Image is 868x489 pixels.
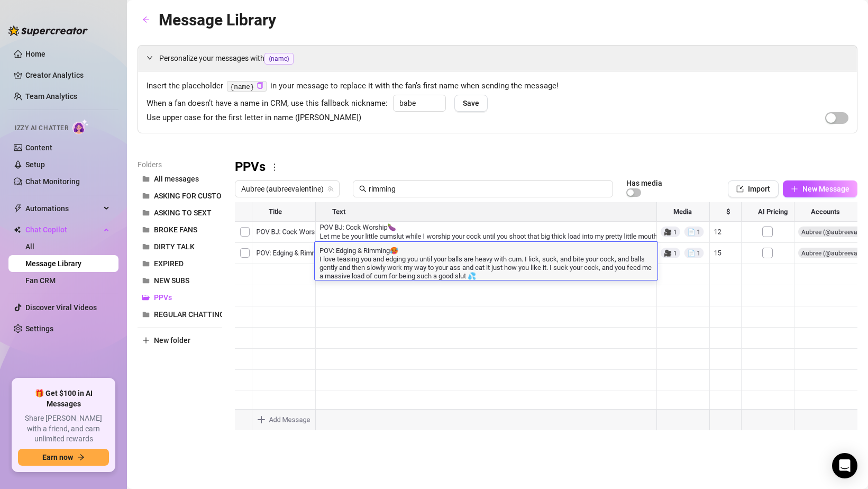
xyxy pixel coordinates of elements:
span: search [359,185,367,193]
span: New folder [154,336,190,345]
span: plus [142,337,150,344]
span: When a fan doesn’t have a name in CRM, use this fallback nickname: [147,97,388,110]
span: Share [PERSON_NAME] with a friend, and earn unlimited rewards [18,413,109,445]
span: folder [142,192,150,200]
a: Creator Analytics [25,67,110,84]
span: import [736,185,744,193]
span: Earn now [42,453,73,461]
button: Earn nowarrow-right [18,449,109,466]
span: folder [142,209,150,216]
button: Import [728,180,779,197]
span: Personalize your messages with [159,52,848,65]
button: Click to Copy [257,82,263,90]
button: REGULAR CHATTING [138,306,222,323]
span: folder [142,226,150,233]
img: AI Chatter [72,119,89,134]
button: BROKE FANS [138,221,222,238]
span: more [270,162,279,172]
span: folder [142,311,150,318]
img: logo-BBDzfeDw.svg [8,25,88,36]
span: EXPIRED [154,259,184,268]
span: folder-open [142,294,150,301]
span: folder [142,277,150,284]
a: Content [25,143,52,152]
a: Setup [25,160,45,169]
span: PPVs [154,293,172,302]
span: copy [257,82,263,89]
span: Chat Copilot [25,221,100,238]
span: Use upper case for the first letter in name ([PERSON_NAME]) [147,112,361,124]
span: REGULAR CHATTING [154,310,225,319]
span: folder [142,260,150,267]
span: thunderbolt [14,204,22,213]
span: folder [142,175,150,183]
a: Message Library [25,259,81,268]
span: Insert the placeholder in your message to replace it with the fan’s first name when sending the m... [147,80,848,93]
a: All [25,242,34,251]
textarea: POV: Edging & Rimming🥵 I love teasing you and edging you until your balls are heavy with cum. I l... [315,245,657,280]
span: plus [791,185,798,193]
input: Search messages [369,183,607,195]
a: Chat Monitoring [25,177,80,186]
span: Import [748,185,770,193]
button: All messages [138,170,222,187]
img: Chat Copilot [14,226,21,233]
span: Save [463,99,479,107]
a: Home [25,50,45,58]
span: 🎁 Get $100 in AI Messages [18,388,109,409]
span: {name} [264,53,294,65]
code: {name} [227,81,267,92]
span: BROKE FANS [154,225,197,234]
button: Save [454,95,488,112]
span: ASKING FOR CUSTOMS [154,192,232,200]
button: ASKING FOR CUSTOMS [138,187,222,204]
button: New Message [783,180,857,197]
a: Settings [25,324,53,333]
div: Open Intercom Messenger [832,453,857,478]
span: NEW SUBS [154,276,189,285]
h3: PPVs [235,159,266,176]
button: ASKING TO SEXT [138,204,222,221]
span: Automations [25,200,100,217]
span: folder [142,243,150,250]
button: NEW SUBS [138,272,222,289]
span: team [327,186,334,192]
article: Folders [138,159,222,170]
span: New Message [802,185,849,193]
span: arrow-left [142,16,150,23]
span: ASKING TO SEXT [154,209,212,217]
article: Has media [626,180,662,186]
article: Message Library [159,7,276,32]
a: Fan CRM [25,276,56,285]
div: Personalize your messages with{name} [138,46,857,71]
button: New folder [138,332,222,349]
a: Team Analytics [25,92,77,101]
button: PPVs [138,289,222,306]
button: EXPIRED [138,255,222,272]
button: DIRTY TALK [138,238,222,255]
span: DIRTY TALK [154,242,195,251]
a: Discover Viral Videos [25,303,97,312]
span: arrow-right [77,454,85,461]
span: Izzy AI Chatter [15,123,68,133]
span: All messages [154,175,199,183]
span: Aubree (aubreevalentine) [241,181,333,197]
span: expanded [147,55,153,61]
